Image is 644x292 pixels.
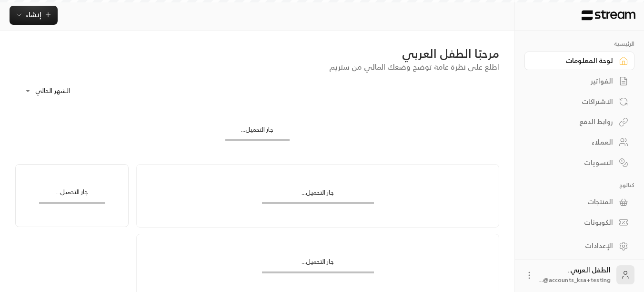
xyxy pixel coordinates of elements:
div: الاشتراكات [536,97,613,106]
div: جار التحميل... [39,188,105,201]
span: إنشاء [26,9,41,21]
a: الاشتراكات [524,92,634,111]
a: الكوبونات [524,213,634,232]
p: الرئيسية [524,40,634,48]
div: العملاء [536,137,613,147]
div: الإعدادات [536,241,613,250]
div: جار التحميل... [225,125,290,139]
a: الإعدادات [524,237,634,255]
a: روابط الدفع [524,113,634,131]
div: التسويات [536,158,613,167]
div: لوحة المعلومات [536,56,613,65]
button: إنشاء [10,6,58,25]
div: روابط الدفع [536,117,613,126]
a: المنتجات [524,193,634,211]
div: جار التحميل... [262,188,374,202]
p: كتالوج [524,181,634,189]
a: التسويات [524,153,634,172]
div: مرحبًا الطفل العربي [15,46,499,61]
div: الكوبونات [536,218,613,227]
div: المنتجات [536,197,613,207]
span: اطلع على نظرة عامة توضح وضعك المالي من ستريم [329,60,499,73]
a: العملاء [524,133,634,152]
div: الفواتير [536,76,613,86]
a: الفواتير [524,72,634,91]
div: الشهر الحالي [20,79,91,104]
span: accounts_ksa+testing@... [540,275,611,285]
a: لوحة المعلومات [524,52,634,70]
img: Logo [581,10,636,21]
div: جار التحميل... [262,257,374,271]
div: الطفل العربي . [540,265,611,284]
